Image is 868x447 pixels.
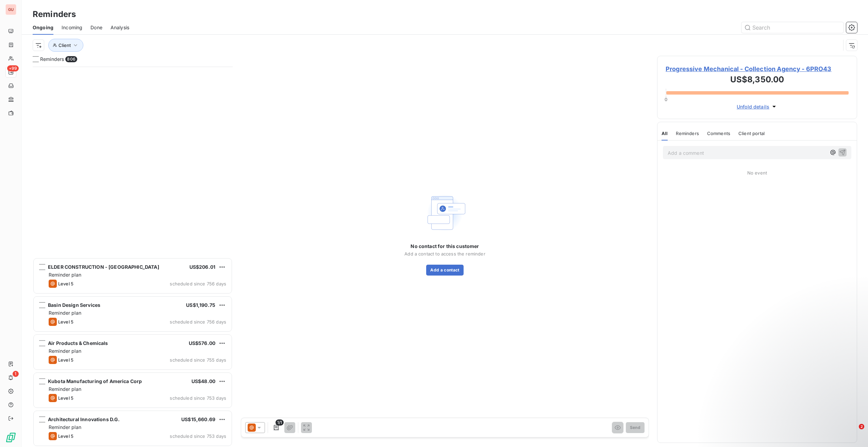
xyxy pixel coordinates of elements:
span: US$48.00 [191,378,215,384]
span: Add a contact to access the reminder [404,251,485,256]
div: grid [33,67,233,447]
div: GU [5,4,16,15]
span: US$1,190.75 [186,302,215,308]
span: Level 5 [58,395,73,401]
span: Reminder plan [49,424,81,430]
input: Search [741,22,844,33]
h3: US$8,350.00 [666,73,849,87]
span: 1/1 [276,419,284,426]
span: Architectural Innovations D.G. [48,416,120,422]
span: Reminders [40,56,64,63]
span: scheduled since 756 days [170,281,226,286]
span: 1 [13,371,19,377]
span: 0 [665,97,667,102]
span: All [662,131,668,136]
span: 806 [65,56,77,62]
span: Reminders [676,131,699,136]
button: Client [48,39,83,52]
span: Air Products & Chemicals [48,340,108,346]
span: Client [59,43,71,48]
iframe: Intercom live chat [845,424,861,440]
span: Kubota Manufacturing of America Corp [48,378,142,384]
span: 2 [859,424,864,429]
span: scheduled since 756 days [170,319,226,325]
span: US$576.00 [189,340,215,346]
span: ELDER CONSTRUCTION - [GEOGRAPHIC_DATA] [48,264,159,270]
span: No event [747,170,767,176]
span: Progressive Mechanical - Collection Agency - 6PRO43 [666,64,849,73]
img: Empty state [423,191,467,235]
span: Basin Design Services [48,302,100,308]
span: Reminder plan [49,272,81,278]
span: scheduled since 753 days [170,395,226,401]
span: Incoming [62,24,82,31]
span: Reminder plan [49,310,81,316]
span: US$206.01 [189,264,215,270]
span: Comments [707,131,730,136]
span: Level 5 [58,281,73,286]
span: +99 [7,65,19,71]
span: Ongoing [33,24,53,31]
span: Level 5 [58,433,73,439]
h3: Reminders [33,8,76,20]
span: Reminder plan [49,348,81,354]
button: Unfold details [735,103,780,111]
span: Client portal [738,131,765,136]
span: Reminder plan [49,386,81,392]
span: Unfold details [737,103,769,110]
img: Logo LeanPay [5,432,16,443]
span: Analysis [111,24,129,31]
button: Send [626,422,645,433]
span: scheduled since 755 days [170,357,226,363]
span: Level 5 [58,357,73,363]
span: No contact for this customer [411,243,479,250]
span: Done [90,24,102,31]
span: scheduled since 753 days [170,433,226,439]
span: US$15,660.69 [181,416,215,422]
span: Level 5 [58,319,73,325]
button: Add a contact [426,265,463,276]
